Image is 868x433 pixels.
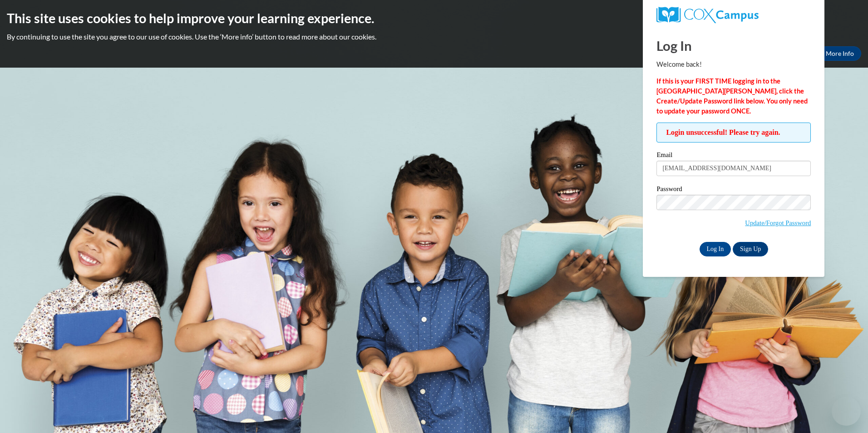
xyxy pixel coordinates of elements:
[656,77,808,115] strong: If this is your FIRST TIME logging in to the [GEOGRAPHIC_DATA][PERSON_NAME], click the Create/Upd...
[656,36,811,55] h1: Log In
[733,242,768,256] a: Sign Up
[7,9,861,27] h2: This site uses cookies to help improve your learning experience.
[700,242,731,256] input: Log In
[745,219,811,226] a: Update/Forgot Password
[656,123,811,143] span: Login unsuccessful! Please try again.
[819,46,861,61] a: More Info
[656,7,758,23] img: COX Campus
[656,59,811,69] p: Welcome back!
[7,32,861,42] p: By continuing to use the site you agree to our use of cookies. Use the ‘More info’ button to read...
[656,186,811,195] label: Password
[656,152,811,161] label: Email
[656,7,811,23] a: COX Campus
[832,397,861,426] iframe: Button to launch messaging window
